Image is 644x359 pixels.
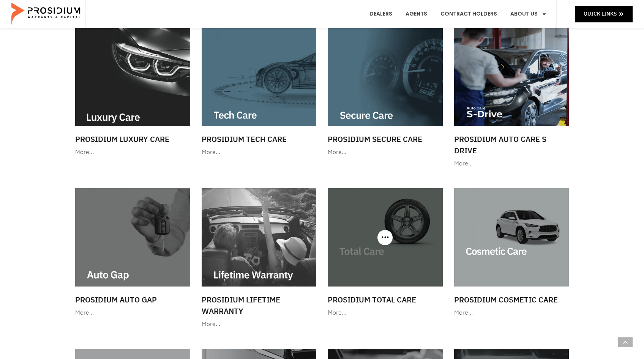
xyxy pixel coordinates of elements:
[454,134,569,156] h3: Prosidium Auto Care S Drive
[75,294,190,305] h3: Prosidium Auto Gap
[328,294,443,305] h3: Prosidium Total Care
[450,24,573,173] a: Prosidium Auto Care S Drive More…
[75,147,190,158] div: More…
[328,147,443,158] div: More…
[454,307,569,318] div: More…
[454,294,569,305] h3: Prosidium Cosmetic Care
[202,147,317,158] div: More…
[198,24,320,162] a: Prosidium Tech Care More…
[198,184,320,334] a: Prosidium Lifetime Warranty More…
[324,184,447,322] a: Prosidium Total Care More…
[575,6,633,22] a: Quick Links
[328,134,443,145] h3: Prosidium Secure Care
[454,158,569,169] div: More…
[71,24,194,162] a: Prosidium Luxury Care More…
[324,24,447,162] a: Prosidium Secure Care More…
[202,294,317,317] h3: Prosidium Lifetime Warranty
[75,307,190,318] div: More…
[584,9,617,19] span: Quick Links
[202,319,317,330] div: More…
[328,307,443,318] div: More…
[71,184,194,322] a: Prosidium Auto Gap More…
[450,184,573,322] a: Prosidium Cosmetic Care More…
[202,134,317,145] h3: Prosidium Tech Care
[75,134,190,145] h3: Prosidium Luxury Care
